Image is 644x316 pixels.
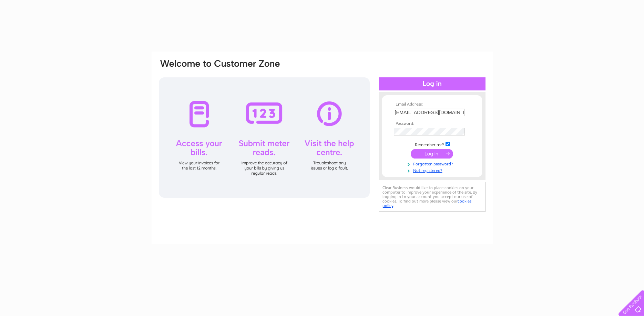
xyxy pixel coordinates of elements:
[392,141,472,148] td: Remember me?
[394,167,472,173] a: Not registered?
[382,199,471,208] a: cookies policy
[411,149,453,159] input: Submit
[392,102,472,107] th: Email Address:
[392,121,472,126] th: Password:
[394,160,472,167] a: Forgotten password?
[379,182,485,212] div: Clear Business would like to place cookies on your computer to improve your experience of the sit...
